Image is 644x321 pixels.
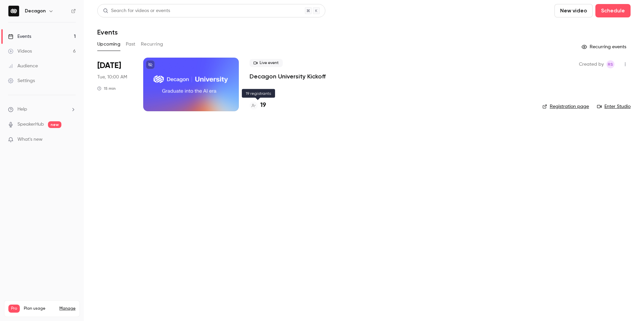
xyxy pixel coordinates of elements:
span: RS [608,60,613,68]
button: Schedule [595,4,631,17]
div: Audience [8,63,38,69]
button: Upcoming [97,39,120,50]
span: [DATE] [97,60,121,71]
button: Past [126,39,136,50]
a: SpeakerHub [17,121,44,128]
img: Decagon [8,6,19,16]
div: Events [8,33,31,40]
h6: Decagon [25,8,46,14]
span: new [48,121,61,128]
span: Pro [8,305,20,313]
span: Help [17,106,27,113]
li: help-dropdown-opener [8,106,76,113]
div: 15 min [97,86,116,91]
a: 19 [250,101,266,110]
div: Settings [8,77,35,84]
a: Decagon University Kickoff [250,72,326,80]
span: Tue, 10:00 AM [97,74,127,80]
button: Recurring [141,39,163,50]
span: What's new [17,136,43,143]
h1: Events [97,28,118,36]
div: Search for videos or events [103,7,170,14]
div: Sep 9 Tue, 10:00 AM (America/Los Angeles) [97,58,132,111]
a: Enter Studio [597,103,631,110]
iframe: Noticeable Trigger [68,137,76,143]
div: Videos [8,48,32,55]
span: Live event [250,59,283,67]
button: New video [554,4,593,17]
a: Manage [59,306,75,311]
a: Registration page [542,103,589,110]
span: Created by [579,60,604,68]
button: Recurring events [579,42,631,52]
h4: 19 [260,101,266,110]
span: Plan usage [24,306,55,311]
span: Ryan Smith [606,60,614,68]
